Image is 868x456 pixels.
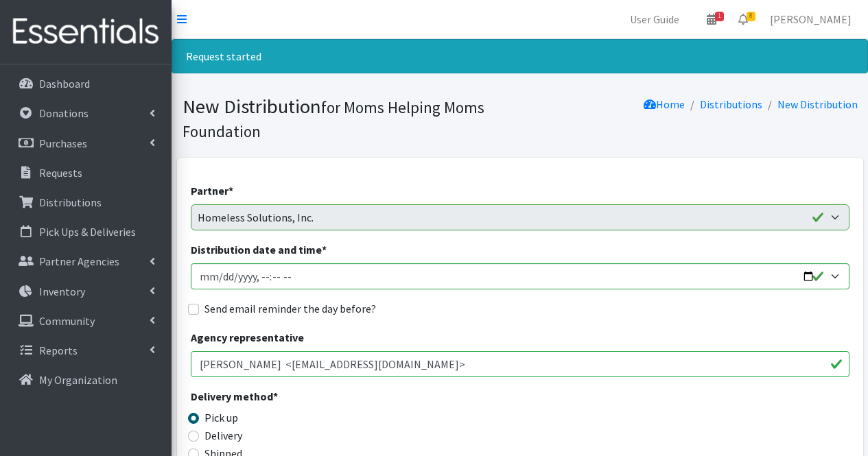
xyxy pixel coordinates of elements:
abbr: required [322,243,327,256]
p: Purchases [39,136,87,150]
span: 1 [715,12,724,21]
label: Agency representative [191,329,304,346]
a: Partner Agencies [5,248,166,275]
img: HumanEssentials [5,9,166,55]
abbr: required [273,389,278,403]
span: 8 [747,12,755,21]
div: Request started [172,39,868,73]
a: My Organization [5,366,166,394]
a: Pick Ups & Deliveries [5,218,166,245]
a: Purchases [5,130,166,157]
label: Delivery [204,427,242,444]
p: Donations [39,106,89,120]
p: My Organization [39,373,117,387]
a: Dashboard [5,70,166,97]
h1: New Distribution [183,95,515,142]
a: [PERSON_NAME] [759,5,863,33]
a: Donations [5,99,166,127]
label: Partner [191,182,233,199]
p: Community [39,314,95,328]
a: Distributions [5,189,166,216]
a: Reports [5,337,166,364]
label: Send email reminder the day before? [204,300,376,317]
a: New Distribution [777,97,858,111]
p: Reports [39,344,78,357]
label: Pick up [204,409,238,426]
p: Distributions [39,195,102,209]
p: Partner Agencies [39,254,119,268]
abbr: required [228,184,233,197]
p: Pick Ups & Deliveries [39,225,136,239]
a: 8 [727,5,759,33]
label: Distribution date and time [191,241,327,258]
a: Community [5,307,166,335]
p: Inventory [39,285,85,298]
a: Home [644,97,685,111]
a: User Guide [619,5,690,33]
legend: Delivery method [191,388,355,409]
small: for Moms Helping Moms Foundation [183,97,484,141]
a: Inventory [5,278,166,305]
a: 1 [696,5,727,33]
p: Requests [39,166,82,180]
a: Requests [5,159,166,187]
a: Distributions [700,97,762,111]
p: Dashboard [39,77,90,91]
